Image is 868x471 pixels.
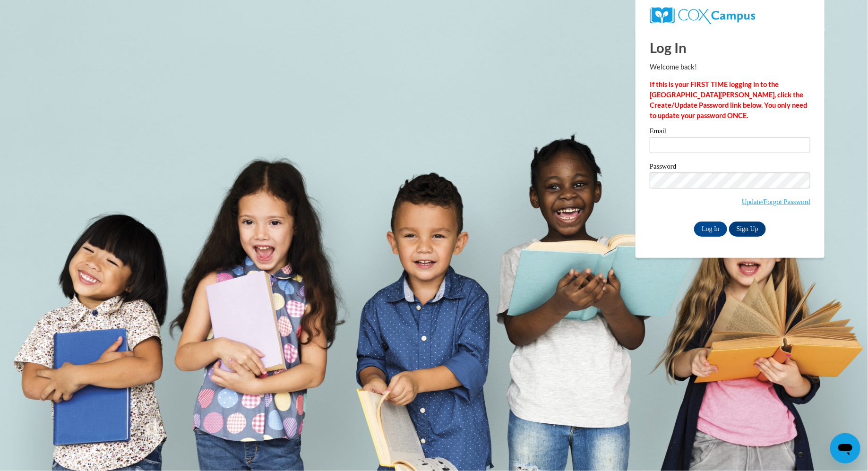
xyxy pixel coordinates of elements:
label: Password [650,163,810,172]
input: Log In [694,222,727,237]
img: COX Campus [650,7,756,24]
a: Update/Forgot Password [742,198,810,206]
a: Sign Up [729,222,766,237]
strong: If this is your FIRST TIME logging in to the [GEOGRAPHIC_DATA][PERSON_NAME], click the Create/Upd... [650,80,807,120]
label: Email [650,128,810,137]
p: Welcome back! [650,62,810,72]
a: COX Campus [650,7,810,24]
iframe: Button to launch messaging window [830,433,860,463]
h1: Log In [650,38,810,57]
